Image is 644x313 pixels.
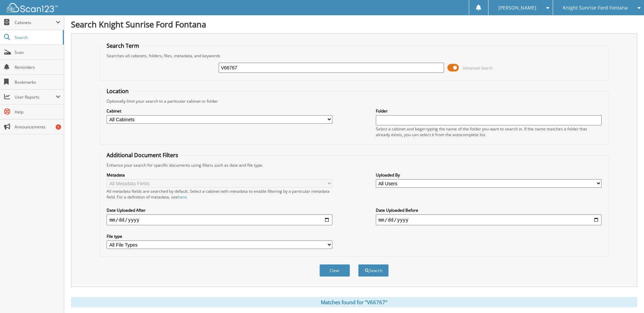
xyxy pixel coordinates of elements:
[376,172,602,178] label: Uploaded By
[107,188,332,200] div: All metadata fields are searched by default. Select a cabinet with metadata to enable filtering b...
[376,214,602,225] input: end
[107,214,332,225] input: start
[103,42,143,49] legend: Search Term
[15,79,60,85] span: Bookmarks
[71,297,637,307] div: Matches found for "V66767"
[15,64,60,70] span: Reminders
[15,35,59,40] span: Search
[563,6,628,10] span: Knight Sunrise Ford Fontana
[15,109,60,115] span: Help
[107,108,332,114] label: Cabinet
[107,172,332,178] label: Metadata
[319,264,350,277] button: Clear
[107,233,332,239] label: File type
[498,6,536,10] span: [PERSON_NAME]
[103,162,605,168] div: Enhance your search for specific documents using filters such as date and file type.
[15,124,60,130] span: Announcements
[56,124,61,130] div: 1
[15,94,56,100] span: User Reports
[376,207,602,213] label: Date Uploaded Before
[15,49,60,55] span: Scan
[178,194,187,200] a: here
[103,87,132,95] legend: Location
[71,19,637,30] h1: Search Knight Sunrise Ford Fontana
[376,108,602,114] label: Folder
[7,3,58,12] img: scan123-logo-white.svg
[376,126,602,138] div: Select a cabinet and begin typing the name of the folder you want to search in. If the name match...
[103,98,605,104] div: Optionally limit your search to a particular cabinet or folder
[103,53,605,59] div: Searches all cabinets, folders, files, metadata, and keywords
[107,207,332,213] label: Date Uploaded After
[358,264,389,277] button: Search
[463,65,493,70] span: Advanced Search
[103,151,182,159] legend: Additional Document Filters
[15,20,56,25] span: Cabinets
